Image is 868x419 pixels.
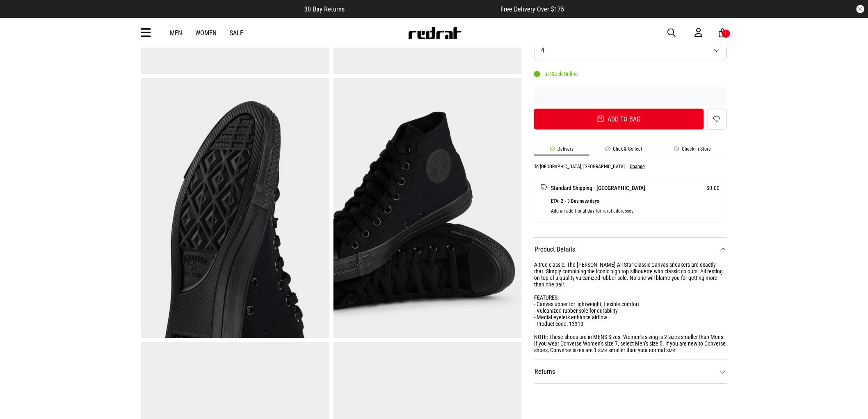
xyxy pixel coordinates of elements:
span: 30 Day Returns [304,5,345,13]
span: $0.00 [707,183,720,193]
dt: Returns [534,360,727,384]
div: In Stock Online [534,71,578,77]
dt: Product Details [534,238,727,261]
button: 4 [534,40,727,60]
img: Converse Chuck Taylor All Star High Monochrome Shoe in Black [333,78,522,338]
iframe: Customer reviews powered by Trustpilot [534,92,727,101]
a: 1 [719,29,727,37]
li: Delivery [534,146,589,156]
li: Click & Collect [589,146,658,156]
div: 1 [725,31,727,37]
span: 4 [541,46,544,54]
button: Add to bag [534,109,704,130]
a: Sale [230,29,243,37]
button: Change [630,164,645,169]
a: Men [170,29,182,37]
p: To [GEOGRAPHIC_DATA], [GEOGRAPHIC_DATA] [534,164,625,169]
button: Open LiveChat chat widget [7,3,31,28]
span: Standard Shipping - [GEOGRAPHIC_DATA] [551,183,645,193]
span: Free Delivery Over $175 [500,5,564,13]
li: Check in Store [658,146,727,156]
img: Redrat logo [408,27,462,39]
a: Women [195,29,217,37]
img: Converse Chuck Taylor All Star High Monochrome Shoe in Black [141,78,329,338]
iframe: Customer reviews powered by Trustpilot [361,5,484,13]
p: ETA: 2 - 3 Business days Add an additional day for rural addresses. [551,196,720,216]
div: A true classic. The [PERSON_NAME] All Star Classic Canvas sneakers are exactly that. Simply combi... [534,261,727,353]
